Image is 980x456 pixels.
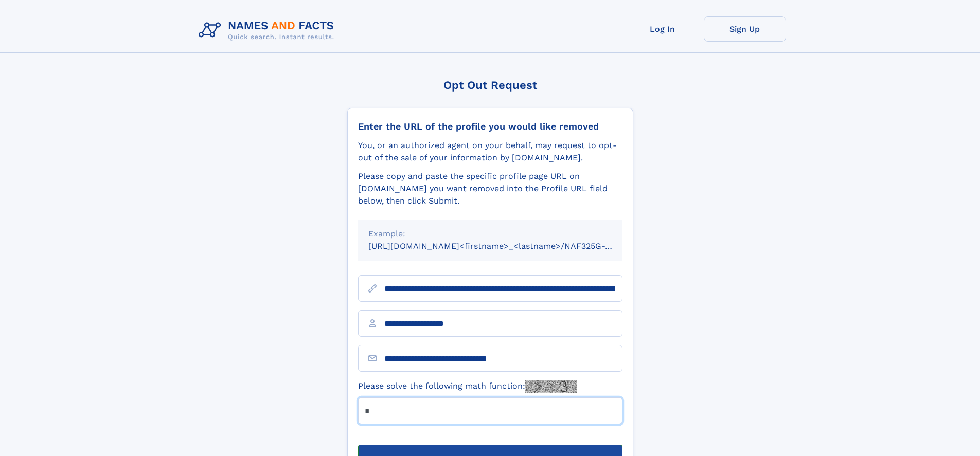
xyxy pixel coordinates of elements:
[704,16,786,42] a: Sign Up
[347,79,633,92] div: Opt Out Request
[358,139,622,164] div: You, or an authorized agent on your behalf, may request to opt-out of the sale of your informatio...
[368,241,642,251] small: [URL][DOMAIN_NAME]<firstname>_<lastname>/NAF325G-xxxxxxxx
[194,16,343,44] img: Logo Names and Facts
[358,170,622,207] div: Please copy and paste the specific profile page URL on [DOMAIN_NAME] you want removed into the Pr...
[368,228,612,240] div: Example:
[621,16,704,42] a: Log In
[358,380,577,393] label: Please solve the following math function:
[358,121,622,132] div: Enter the URL of the profile you would like removed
